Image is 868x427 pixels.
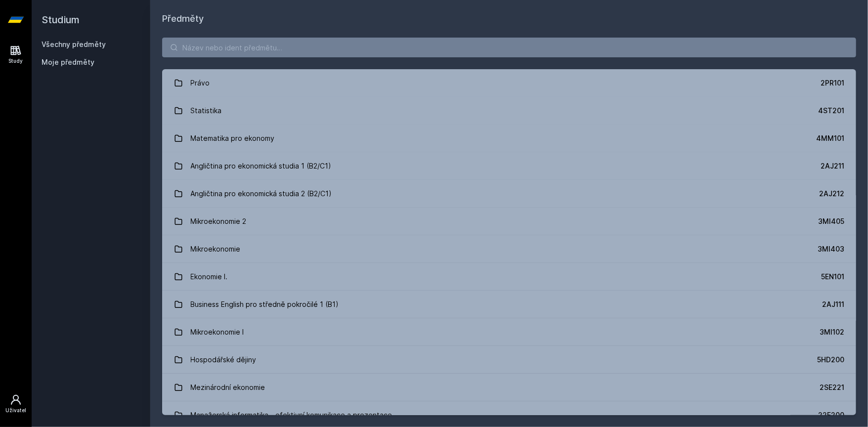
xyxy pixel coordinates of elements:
[191,378,265,397] div: Mezinárodní ekonomie
[816,133,844,143] div: 4MM101
[162,152,856,180] a: Angličtina pro ekonomická studia 1 (B2/C1) 2AJ211
[2,389,30,419] a: Uživatel
[162,97,856,125] a: Statistika 4ST201
[191,350,257,370] div: Hospodářské dějiny
[162,291,856,318] a: Business English pro středně pokročilé 1 (B1) 2AJ111
[818,216,844,226] div: 3MI405
[162,12,856,26] h1: Předměty
[821,78,844,88] div: 2PR101
[162,69,856,97] a: Právo 2PR101
[818,106,844,116] div: 4ST201
[5,407,26,414] div: Uživatel
[162,318,856,346] a: Mikroekonomie I 3MI102
[191,128,275,148] div: Matematika pro ekonomy
[191,212,247,231] div: Mikroekonomie 2
[191,295,339,314] div: Business English pro středně pokročilé 1 (B1)
[820,327,844,337] div: 3MI102
[162,346,856,374] a: Hospodářské dějiny 5HD200
[820,383,844,392] div: 2SE221
[821,272,844,282] div: 5EN101
[191,184,332,204] div: Angličtina pro ekonomická studia 2 (B2/C1)
[191,322,244,342] div: Mikroekonomie I
[162,263,856,291] a: Ekonomie I. 5EN101
[817,355,844,365] div: 5HD200
[42,57,94,67] span: Moje předměty
[162,180,856,208] a: Angličtina pro ekonomická studia 2 (B2/C1) 2AJ212
[162,125,856,152] a: Matematika pro ekonomy 4MM101
[162,374,856,401] a: Mezinárodní ekonomie 2SE221
[42,40,106,48] a: Všechny předměty
[162,235,856,263] a: Mikroekonomie 3MI403
[162,38,856,57] input: Název nebo ident předmětu…
[9,57,23,65] div: Study
[191,156,332,176] div: Angličtina pro ekonomická studia 1 (B2/C1)
[191,267,228,287] div: Ekonomie I.
[191,101,222,121] div: Statistika
[162,208,856,235] a: Mikroekonomie 2 3MI405
[2,40,30,70] a: Study
[191,405,392,425] div: Manažerská informatika - efektivní komunikace a prezentace
[191,73,210,93] div: Právo
[818,244,844,254] div: 3MI403
[821,161,844,171] div: 2AJ211
[822,299,844,309] div: 2AJ111
[818,410,844,420] div: 22F200
[191,239,241,259] div: Mikroekonomie
[819,189,844,199] div: 2AJ212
